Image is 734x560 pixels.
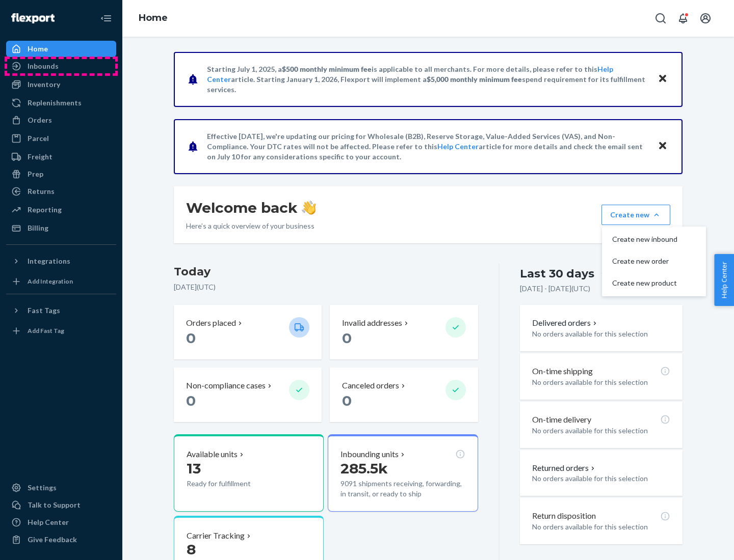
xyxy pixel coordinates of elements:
[139,12,168,23] a: Home
[6,112,116,128] a: Orders
[6,202,116,218] a: Reporting
[650,8,671,29] button: Open Search Box
[532,473,670,484] p: No orders available for this selection
[532,377,670,387] p: No orders available for this selection
[427,75,522,83] span: $5,000 monthly minimum fee
[6,302,116,319] button: Fast Tags
[28,169,43,179] div: Prep
[6,58,116,74] a: Inbounds
[6,166,116,182] a: Prep
[28,133,49,144] div: Parcel
[6,76,116,93] a: Inventory
[532,414,591,426] p: On-time delivery
[604,250,704,272] button: Create new order
[28,326,64,335] div: Add Fast Tag
[532,426,670,436] p: No orders available for this selection
[186,199,316,217] h1: Welcome back
[28,483,57,493] div: Settings
[187,449,238,460] p: Available units
[186,380,266,391] p: Non-compliance cases
[612,279,677,287] span: Create new product
[28,115,52,125] div: Orders
[130,4,176,33] ol: breadcrumbs
[28,79,60,90] div: Inventory
[28,44,48,54] div: Home
[282,65,372,73] span: $500 monthly minimum fee
[28,305,60,316] div: Fast Tags
[673,8,693,29] button: Open notifications
[28,517,69,527] div: Help Center
[187,541,196,558] span: 8
[342,317,402,329] p: Invalid addresses
[174,368,322,422] button: Non-compliance cases 0
[28,535,77,545] div: Give Feedback
[6,220,116,236] a: Billing
[342,380,399,391] p: Canceled orders
[28,98,82,108] div: Replenishments
[437,142,479,151] a: Help Center
[532,317,599,329] button: Delivered orders
[532,510,596,522] p: Return disposition
[656,139,669,154] button: Close
[6,323,116,339] a: Add Fast Tag
[6,41,116,57] a: Home
[328,434,478,512] button: Inbounding units285.5k9091 shipments receiving, forwarding, in transit, or ready to ship
[695,8,716,29] button: Open account menu
[342,392,352,409] span: 0
[174,282,478,292] p: [DATE] ( UTC )
[28,223,48,233] div: Billing
[186,329,196,347] span: 0
[714,254,734,306] button: Help Center
[207,64,648,95] p: Starting July 1, 2025, a is applicable to all merchants. For more details, please refer to this a...
[532,462,597,474] button: Returned orders
[207,131,648,162] p: Effective [DATE], we're updating our pricing for Wholesale (B2B), Reserve Storage, Value-Added Se...
[612,236,677,243] span: Create new inbound
[187,460,201,477] span: 13
[6,130,116,147] a: Parcel
[11,13,55,23] img: Flexport logo
[186,317,236,329] p: Orders placed
[6,253,116,269] button: Integrations
[6,514,116,530] a: Help Center
[6,95,116,111] a: Replenishments
[6,480,116,496] a: Settings
[186,221,316,231] p: Here’s a quick overview of your business
[330,368,478,422] button: Canceled orders 0
[28,277,73,286] div: Add Integration
[6,149,116,165] a: Freight
[28,205,62,215] div: Reporting
[6,497,116,513] a: Talk to Support
[340,449,399,460] p: Inbounding units
[96,8,116,29] button: Close Navigation
[28,186,55,197] div: Returns
[520,284,590,294] p: [DATE] - [DATE] ( UTC )
[302,201,316,215] img: hand-wave emoji
[342,329,352,347] span: 0
[601,205,670,225] button: Create newCreate new inboundCreate new orderCreate new product
[187,530,245,542] p: Carrier Tracking
[520,266,594,282] div: Last 30 days
[6,531,116,548] button: Give Feedback
[532,366,593,377] p: On-time shipping
[604,272,704,294] button: Create new product
[604,229,704,250] button: Create new inbound
[612,258,677,265] span: Create new order
[186,392,196,409] span: 0
[340,479,465,499] p: 9091 shipments receiving, forwarding, in transit, or ready to ship
[28,61,59,71] div: Inbounds
[330,305,478,359] button: Invalid addresses 0
[174,434,324,512] button: Available units13Ready for fulfillment
[6,273,116,290] a: Add Integration
[28,152,53,162] div: Freight
[6,183,116,200] a: Returns
[174,264,478,280] h3: Today
[532,522,670,532] p: No orders available for this selection
[28,256,70,266] div: Integrations
[28,500,81,510] div: Talk to Support
[187,479,281,489] p: Ready for fulfillment
[340,460,388,477] span: 285.5k
[656,72,669,87] button: Close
